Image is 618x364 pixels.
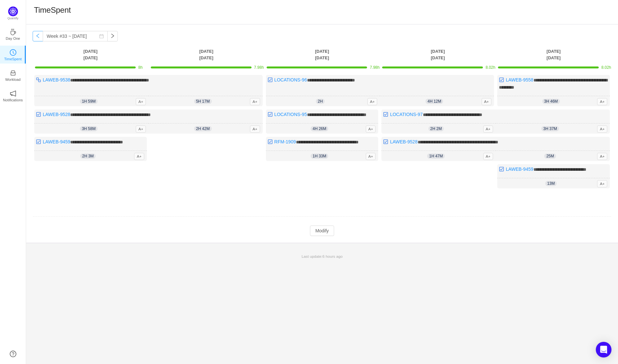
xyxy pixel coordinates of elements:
[43,31,108,41] input: Select a week
[499,77,504,82] img: 10318
[496,48,611,61] th: [DATE] [DATE]
[10,51,16,58] a: icon: clock-circleTimeSpent
[506,77,533,82] a: LAWEB-9558
[383,112,388,117] img: 10318
[380,48,496,61] th: [DATE] [DATE]
[36,112,41,117] img: 10318
[43,139,70,144] a: LAWEB-9459
[366,153,376,160] span: A+
[367,98,378,105] span: A+
[310,226,334,236] button: Modify
[316,99,325,104] span: 2h
[250,125,260,133] span: A+
[5,77,21,82] p: Workload
[10,31,16,37] a: icon: coffeeDay One
[428,126,444,131] span: 2h 2m
[4,56,22,62] p: TimeSpent
[486,65,495,70] span: 8.02h
[80,153,96,159] span: 2h 3m
[10,90,16,97] i: icon: notification
[311,153,328,159] span: 1h 33m
[268,77,273,82] img: 10318
[322,254,343,258] span: 6 hours ago
[544,153,556,159] span: 25m
[254,65,264,70] span: 7.98h
[597,98,607,105] span: A+
[194,99,212,104] span: 5h 17m
[425,99,443,104] span: 4h 12m
[138,65,143,70] span: 8h
[136,125,146,133] span: A+
[482,98,492,105] span: A+
[36,77,41,82] img: 10316
[301,254,343,258] span: Last update:
[370,65,379,70] span: 7.98h
[10,72,16,78] a: icon: inboxWorkload
[8,16,19,21] p: Quantify
[499,167,504,172] img: 10318
[148,48,264,61] th: [DATE] [DATE]
[10,351,16,357] a: icon: question-circle
[10,29,16,35] i: icon: coffee
[80,126,98,131] span: 3h 58m
[311,126,328,131] span: 4h 26m
[34,5,71,15] h1: TimeSpent
[10,92,16,99] a: icon: notificationNotifications
[597,180,607,187] span: A+
[274,112,307,117] a: LOCATIONS-95
[366,125,376,133] span: A+
[596,342,611,357] div: Open Intercom Messenger
[390,112,423,117] a: LOCATIONS-97
[506,167,533,172] a: LAWEB-9459
[597,125,607,133] span: A+
[427,153,445,159] span: 1h 47m
[99,34,104,38] i: icon: calendar
[10,70,16,76] i: icon: inbox
[483,153,493,160] span: A+
[134,153,144,160] span: A+
[33,31,43,41] button: icon: left
[597,153,607,160] span: A+
[541,126,559,131] span: 3h 37m
[274,77,307,82] a: LOCATIONS-96
[10,49,16,56] i: icon: clock-circle
[107,31,118,41] button: icon: right
[194,126,212,131] span: 2h 42m
[43,77,70,82] a: LAWEB-9538
[6,36,20,41] p: Day One
[3,97,23,103] p: Notifications
[390,139,417,144] a: LAWEB-9528
[483,125,493,133] span: A+
[542,99,560,104] span: 3h 46m
[383,139,388,144] img: 10318
[264,48,380,61] th: [DATE] [DATE]
[268,139,273,144] img: 10318
[545,181,557,186] span: 13m
[601,65,611,70] span: 8.02h
[8,7,18,16] img: Quantify
[250,98,260,105] span: A+
[136,98,146,105] span: A+
[274,139,296,144] a: RFM-1909
[36,139,41,144] img: 10318
[43,112,70,117] a: LAWEB-9528
[268,112,273,117] img: 10318
[33,48,148,61] th: [DATE] [DATE]
[80,99,98,104] span: 1h 59m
